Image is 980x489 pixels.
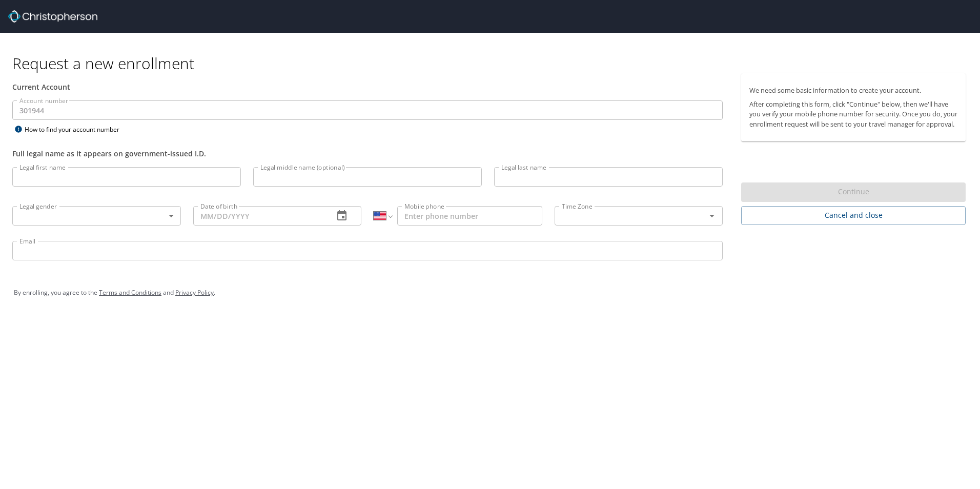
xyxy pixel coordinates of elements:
a: Privacy Policy [175,288,214,297]
span: Cancel and close [749,209,957,222]
div: Current Account [12,81,723,92]
img: cbt logo [8,10,97,23]
div: By enrolling, you agree to the and . [14,280,966,305]
div: How to find your account number [12,123,140,136]
div: Full legal name as it appears on government-issued I.D. [12,148,723,159]
p: We need some basic information to create your account. [749,86,957,95]
button: Open [705,209,719,223]
a: Terms and Conditions [99,288,161,297]
input: Enter phone number [397,206,542,226]
button: Cancel and close [741,206,966,225]
input: MM/DD/YYYY [193,206,326,226]
h1: Request a new enrollment [12,53,974,73]
p: After completing this form, click "Continue" below, then we'll have you verify your mobile phone ... [749,99,957,129]
div: ​ [12,206,181,226]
